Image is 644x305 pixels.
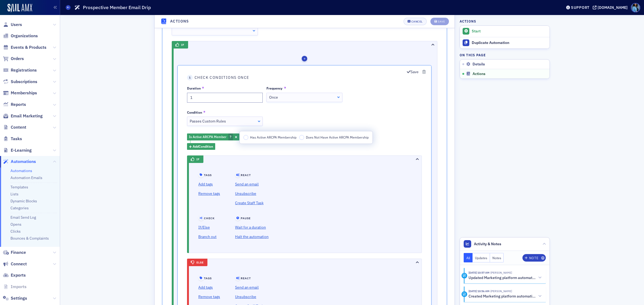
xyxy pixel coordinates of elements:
span: Luke Abell [489,271,512,274]
a: Subscriptions [3,79,37,85]
span: E-Learning [11,147,32,153]
a: Memberships [3,90,37,96]
div: Duplicate Automation [472,40,547,45]
label: Frequency [112,211,188,215]
a: Email Marketing [3,113,43,119]
span: Email Marketing [11,113,43,119]
a: Content [3,124,26,130]
a: Lists [10,192,19,196]
div: Cancel [411,20,423,23]
div: Activity [462,291,467,297]
span: Active [241,80,251,84]
input: Does Not Have Active ARCPA Membership [145,260,149,265]
span: Completed [256,80,272,84]
button: Created Marketing platform automation: Prospective Member Email Drip [469,293,542,299]
a: Categories [10,206,29,210]
h5: Updated Marketing platform automation: Prospective Member Email Drip [469,276,536,280]
span: Events & Products [11,44,46,50]
span: 0 [270,80,272,84]
a: Exports [3,272,26,278]
span: If [42,282,45,286]
div: Note [529,256,538,259]
span: Details [473,62,485,67]
span: 1 day [76,109,85,114]
span: 3 [17,109,23,114]
div: Start [472,29,547,34]
span: Halted [272,42,287,46]
span: 0 [270,42,272,46]
span: If [27,168,30,171]
span: Profile [631,3,640,12]
a: Templates [10,185,28,189]
div: Passes Custom Rules [35,243,106,249]
h5: Created Marketing platform automation: Prospective Member Email Drip [469,294,536,299]
button: Cancel [404,18,427,25]
div: Insert Action [147,180,153,186]
a: Settings [3,295,27,301]
h4: React [80,297,114,302]
div: Support [571,5,590,10]
button: Start [460,26,550,37]
a: Automations [10,168,32,173]
a: Users [3,22,22,28]
span: 0 [285,42,287,46]
span: 2 [13,67,19,72]
span: Luke Abell [489,289,512,293]
button: Note [522,254,546,262]
h4: Actions [460,19,476,24]
span: Content [11,124,26,130]
a: Clicks [10,229,21,234]
span: 3 weeks [41,67,56,72]
div: Insert Action [147,51,153,57]
span: Reports [11,102,26,107]
h4: Tags [44,297,65,302]
a: Duplicate Automation [460,37,550,49]
img: SailAMX [8,4,32,12]
button: Notes [490,253,504,262]
div: Insert Action [147,90,153,95]
button: Save [430,18,449,25]
span: Automations [11,159,36,165]
span: Halted [272,80,287,84]
time: 10/15/2025 10:57 AM [469,271,489,274]
span: Settings [11,295,27,301]
span: • [251,80,256,84]
a: Finance [3,250,26,255]
button: Save [252,194,264,199]
span: Completed [256,42,272,46]
span: Subscriptions [11,79,37,85]
a: Reports [3,102,26,107]
div: [DOMAIN_NAME] [598,5,628,10]
span: Registrations [11,67,37,73]
a: E-Learning [3,147,32,153]
span: Finance [11,250,26,255]
span: • [251,42,256,46]
span: 0 [249,42,251,46]
a: Registrations [3,67,37,73]
h1: Prospective Member Email Drip [83,4,151,11]
a: Orders [3,56,24,62]
span: Connect [11,261,27,267]
button: Updated Marketing platform automation: Prospective Member Email Drip [469,275,542,281]
span: Is Active ARCPA Member [34,259,72,263]
button: AddCondition [32,268,61,274]
span: ? [75,259,77,263]
label: Condition [17,144,103,149]
button: [DOMAIN_NAME] [593,6,630,9]
a: Opens [10,222,21,227]
span: Tasks [11,136,22,142]
h4: Actions [170,19,189,24]
span: • [272,42,276,46]
a: Automations [3,159,36,165]
span: Add Condition [38,269,58,273]
span: Organizations [11,33,38,39]
h4: On this page [460,53,550,57]
span: Actions [473,72,485,76]
a: Connect [3,261,27,267]
span: Activity & Notes [474,241,501,247]
label: Duration [32,211,108,215]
